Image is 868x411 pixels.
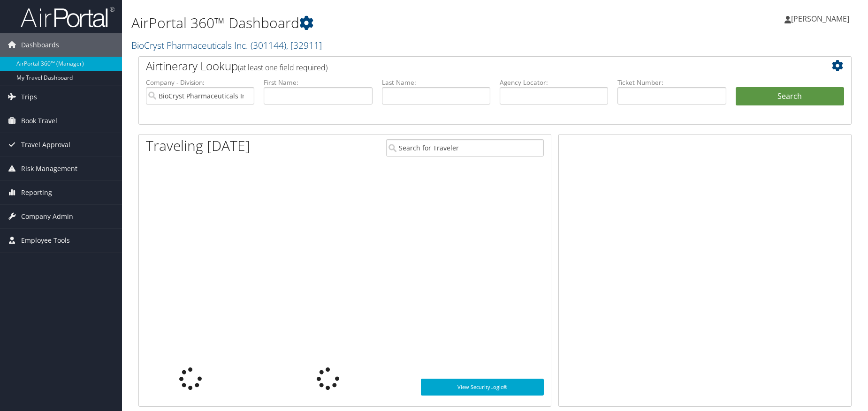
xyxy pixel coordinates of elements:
[146,78,254,87] label: Company - Division:
[264,78,372,87] label: First Name:
[21,33,59,57] span: Dashboards
[251,39,286,52] span: ( 301144 )
[21,85,37,109] span: Trips
[382,78,490,87] label: Last Name:
[21,205,73,228] span: Company Admin
[736,87,844,106] button: Search
[21,181,52,204] span: Reporting
[131,13,616,33] h1: AirPortal 360™ Dashboard
[784,5,859,33] a: [PERSON_NAME]
[386,139,544,157] input: Search for Traveler
[238,62,327,73] span: (at least one field required)
[21,157,77,180] span: Risk Management
[131,39,322,52] a: BioCryst Pharmaceuticals Inc.
[21,133,70,157] span: Travel Approval
[21,109,57,133] span: Book Travel
[21,6,114,28] img: airportal-logo.png
[146,136,250,156] h1: Traveling [DATE]
[21,229,70,252] span: Employee Tools
[421,379,544,396] a: View SecurityLogic®
[286,39,322,52] span: , [ 32911 ]
[146,58,785,74] h2: Airtinerary Lookup
[500,78,608,87] label: Agency Locator:
[791,14,849,24] span: [PERSON_NAME]
[617,78,726,87] label: Ticket Number:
